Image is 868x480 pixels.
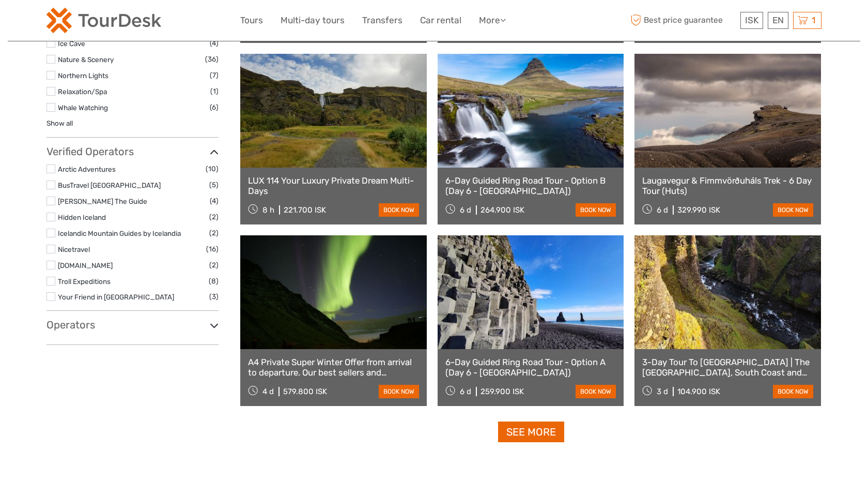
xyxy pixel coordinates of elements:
a: 3-Day Tour To [GEOGRAPHIC_DATA] | The [GEOGRAPHIC_DATA], South Coast and [GEOGRAPHIC_DATA] [642,357,813,378]
a: LUX 114 Your Luxury Private Dream Multi-Days [248,175,419,197]
a: book now [773,203,813,217]
p: We're away right now. Please check back later! [14,18,117,26]
span: (7) [210,69,219,81]
a: Ice Cave [58,39,85,48]
a: book now [576,203,616,217]
span: (36) [205,53,219,65]
a: book now [576,385,616,398]
span: (2) [209,211,219,223]
div: 329.990 ISK [677,205,720,215]
span: 1 [810,15,817,25]
span: 8 h [262,205,274,215]
a: Car rental [420,13,461,28]
a: Your Friend in [GEOGRAPHIC_DATA] [58,293,174,301]
a: BusTravel [GEOGRAPHIC_DATA] [58,181,161,189]
span: 6 d [657,205,668,215]
div: EN [768,12,788,29]
a: More [479,13,506,28]
a: Multi-day tours [281,13,345,28]
span: (5) [209,179,219,191]
div: 264.900 ISK [481,205,524,215]
div: 221.700 ISK [284,205,326,215]
a: Laugavegur & Fimmvörðuháls Trek - 6 Day Tour (Huts) [642,175,813,197]
a: Icelandic Mountain Guides by Icelandia [58,229,181,237]
span: Best price guarantee [628,12,738,29]
span: (2) [209,227,219,239]
a: Northern Lights [58,71,109,80]
span: 6 d [460,205,471,215]
a: [PERSON_NAME] The Guide [58,197,147,205]
span: (6) [210,101,219,113]
h3: Verified Operators [47,145,219,158]
a: See more [498,422,564,443]
span: (4) [210,195,219,207]
div: 259.900 ISK [481,387,524,396]
a: 6-Day Guided Ring Road Tour - Option B (Day 6 - [GEOGRAPHIC_DATA]) [445,175,616,197]
span: (3) [209,291,219,303]
span: (10) [206,163,219,175]
span: (1) [210,85,219,97]
a: book now [773,385,813,398]
a: A4 Private Super Winter Offer from arrival to departure. Our best sellers and Northern Lights for... [248,357,419,378]
span: 3 d [657,387,668,396]
a: Show all [47,119,73,127]
h3: Operators [47,319,219,331]
a: [DOMAIN_NAME] [58,261,113,269]
div: 104.900 ISK [677,387,720,396]
span: ISK [745,15,758,25]
a: Whale Watching [58,103,108,112]
a: Tours [240,13,263,28]
span: (16) [206,243,219,255]
a: 6-Day Guided Ring Road Tour - Option A (Day 6 - [GEOGRAPHIC_DATA]) [445,357,616,378]
span: (2) [209,259,219,271]
a: Transfers [362,13,402,28]
span: 4 d [262,387,274,396]
div: 579.800 ISK [283,387,327,396]
a: Arctic Adventures [58,165,116,173]
img: 120-15d4194f-c635-41b9-a512-a3cb382bfb57_logo_small.png [47,8,161,33]
a: Nature & Scenery [58,55,114,64]
a: Troll Expeditions [58,277,111,286]
a: Nicetravel [58,245,90,253]
a: book now [379,385,419,398]
span: 6 d [460,387,471,396]
span: (8) [209,275,219,287]
a: book now [379,203,419,217]
span: (4) [210,37,219,49]
a: Relaxation/Spa [58,87,107,96]
button: Open LiveChat chat widget [119,16,131,28]
a: Hidden Iceland [58,213,106,221]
